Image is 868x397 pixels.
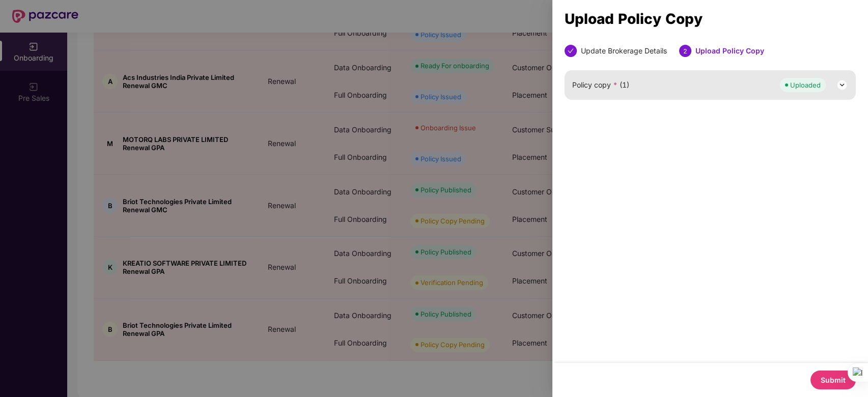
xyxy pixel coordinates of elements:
div: Upload Policy Copy [565,13,856,24]
button: Submit [810,371,856,389]
span: Policy copy (1) [572,79,629,91]
span: 2 [683,47,687,55]
div: Upload Policy Copy [695,45,764,57]
div: Update Brokerage Details [581,45,667,57]
span: check [568,48,574,54]
div: Uploaded [790,80,821,90]
img: svg+xml;base64,PHN2ZyB3aWR0aD0iMjQiIGhlaWdodD0iMjQiIHZpZXdCb3g9IjAgMCAyNCAyNCIgZmlsbD0ibm9uZSIgeG... [836,79,848,91]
